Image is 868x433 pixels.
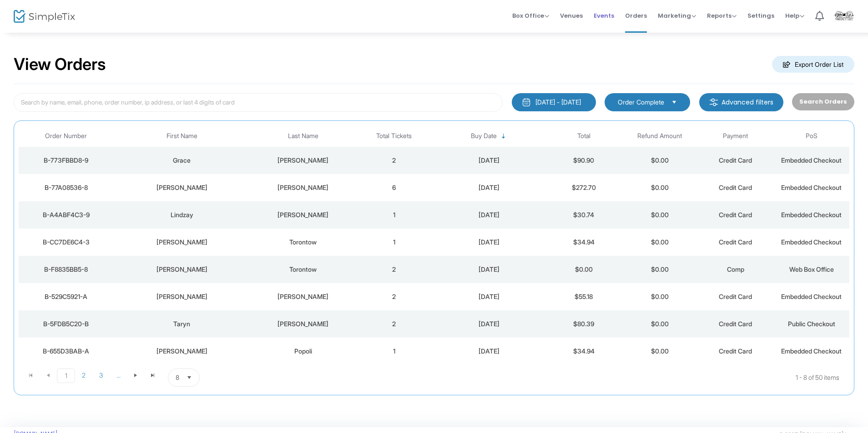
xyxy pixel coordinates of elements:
[789,265,834,273] span: Web Box Office
[19,125,849,365] div: Data table
[116,210,247,219] div: Lindzay
[719,184,752,191] span: Credit Card
[21,210,111,219] div: B-A4ABF4C3-9
[785,11,804,20] span: Help
[183,369,196,386] button: Select
[707,11,737,20] span: Reports
[546,229,622,256] td: $34.94
[546,283,622,310] td: $55.18
[356,283,432,310] td: 2
[512,93,596,111] button: [DATE] - [DATE]
[110,368,127,382] span: Page 4
[622,125,698,147] th: Refund Amount
[622,283,698,310] td: $0.00
[92,368,110,382] span: Page 3
[57,368,75,383] span: Page 1
[699,93,783,111] m-button: Advanced filters
[116,238,247,247] div: Michael
[252,319,354,328] div: Wichenko
[719,156,752,164] span: Credit Card
[723,132,748,140] span: Payment
[116,156,247,165] div: Grace
[781,156,842,164] span: Embedded Checkout
[622,147,698,174] td: $0.00
[546,125,622,147] th: Total
[45,132,87,140] span: Order Number
[471,132,497,140] span: Buy Date
[546,256,622,283] td: $0.00
[622,256,698,283] td: $0.00
[500,133,507,140] span: Sortable
[434,265,544,274] div: 2025-09-19
[252,238,354,247] div: Torontow
[252,183,354,192] div: Churchill
[116,183,247,192] div: Dustin
[434,292,544,301] div: 2025-09-18
[21,238,111,247] div: B-CC7DE6C4-3
[546,147,622,174] td: $90.90
[252,292,354,301] div: Humeniuk
[546,338,622,365] td: $34.94
[535,98,581,107] div: [DATE] - [DATE]
[546,174,622,201] td: $272.70
[116,292,247,301] div: Allison
[116,265,247,274] div: Michael
[252,265,354,274] div: Torontow
[622,310,698,338] td: $0.00
[781,293,842,300] span: Embedded Checkout
[781,347,842,355] span: Embedded Checkout
[772,56,854,73] m-button: Export Order List
[21,292,111,301] div: B-529C5921-A
[434,319,544,328] div: 2025-09-17
[356,338,432,365] td: 1
[356,201,432,229] td: 1
[781,211,842,219] span: Embedded Checkout
[176,373,179,382] span: 8
[252,156,354,165] div: Gauvin
[290,368,839,387] kendo-pager-info: 1 - 8 of 50 items
[434,156,544,165] div: 2025-09-21
[434,347,544,356] div: 2025-09-17
[434,183,544,192] div: 2025-09-20
[658,11,696,20] span: Marketing
[719,293,752,300] span: Credit Card
[546,310,622,338] td: $80.39
[747,4,774,27] span: Settings
[356,125,432,147] th: Total Tickets
[622,201,698,229] td: $0.00
[252,210,354,219] div: Maegan Cheng
[727,265,744,273] span: Comp
[622,229,698,256] td: $0.00
[21,319,111,328] div: B-5FDB5C20-B
[21,265,111,274] div: B-F8835BB5-8
[252,347,354,356] div: Popoli
[167,132,197,140] span: First Name
[356,310,432,338] td: 2
[512,11,549,20] span: Box Office
[144,368,161,382] span: Go to the last page
[149,372,156,379] span: Go to the last page
[356,147,432,174] td: 2
[356,229,432,256] td: 1
[622,174,698,201] td: $0.00
[781,238,842,246] span: Embedded Checkout
[288,132,318,140] span: Last Name
[14,93,503,112] input: Search by name, email, phone, order number, ip address, or last 4 digits of card
[75,368,92,382] span: Page 2
[21,183,111,192] div: B-77A08536-8
[546,201,622,229] td: $30.74
[21,156,111,165] div: B-773FBBD8-9
[668,97,681,107] button: Select
[625,4,647,27] span: Orders
[781,184,842,191] span: Embedded Checkout
[434,210,544,219] div: 2025-09-19
[719,238,752,246] span: Credit Card
[719,211,752,219] span: Credit Card
[116,319,247,328] div: Taryn
[434,238,544,247] div: 2025-09-19
[709,98,718,107] img: filter
[594,4,614,27] span: Events
[21,347,111,356] div: B-655D3BAB-A
[622,338,698,365] td: $0.00
[560,4,583,27] span: Venues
